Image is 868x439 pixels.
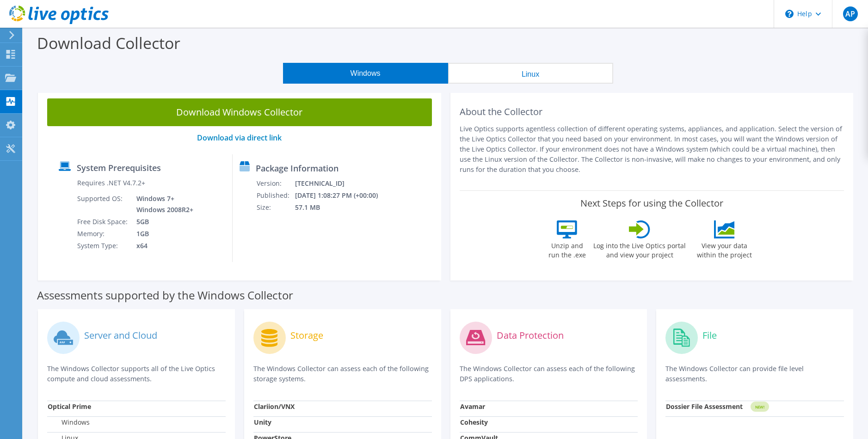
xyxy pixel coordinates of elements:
[84,331,157,340] label: Server and Cloud
[77,240,129,252] td: System Type:
[460,106,844,117] h2: About the Collector
[254,418,271,427] strong: Unity
[256,201,295,213] td: Size:
[48,402,91,411] strong: Optical Prime
[702,331,717,340] label: File
[256,164,339,173] label: Package Information
[691,238,757,260] label: View your data within the project
[666,402,743,411] strong: Dossier File Assessment
[77,216,129,228] td: Free Disk Space:
[256,177,295,189] td: Version:
[253,364,432,384] p: The Windows Collector can assess each of the following storage systems.
[283,63,448,84] button: Windows
[37,32,180,54] label: Download Collector
[843,6,858,21] span: AP
[460,364,638,384] p: The Windows Collector can assess each of the following DPS applications.
[295,189,390,201] td: [DATE] 1:08:27 PM (+00:00)
[593,238,686,260] label: Log into the Live Optics portal and view your project
[460,124,844,175] p: Live Optics supports agentless collection of different operating systems, appliances, and applica...
[785,10,794,18] svg: \n
[77,163,161,172] label: System Prerequisites
[497,331,564,340] label: Data Protection
[546,238,588,260] label: Unzip and run the .exe
[77,178,145,188] label: Requires .NET V4.7.2+
[448,63,613,84] button: Linux
[580,198,723,209] label: Next Steps for using the Collector
[290,331,323,340] label: Storage
[460,402,485,411] strong: Avamar
[77,193,129,216] td: Supported OS:
[47,364,226,384] p: The Windows Collector supports all of the Live Optics compute and cloud assessments.
[129,193,195,216] td: Windows 7+ Windows 2008R2+
[755,404,764,409] tspan: NEW!
[48,418,90,427] label: Windows
[197,133,282,143] a: Download via direct link
[295,201,390,213] td: 57.1 MB
[460,418,488,427] strong: Cohesity
[77,228,129,240] td: Memory:
[129,228,195,240] td: 1GB
[129,216,195,228] td: 5GB
[47,98,432,126] a: Download Windows Collector
[254,402,295,411] strong: Clariion/VNX
[665,364,844,384] p: The Windows Collector can provide file level assessments.
[295,177,390,189] td: [TECHNICAL_ID]
[256,189,295,201] td: Published:
[129,240,195,252] td: x64
[37,291,293,300] label: Assessments supported by the Windows Collector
